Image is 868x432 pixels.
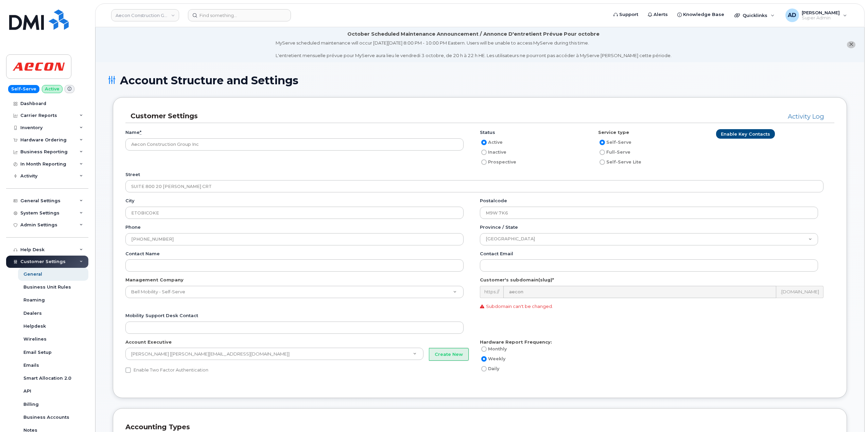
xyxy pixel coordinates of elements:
label: Prospective [480,158,516,166]
h3: Accounting Types [125,422,829,432]
div: .[DOMAIN_NAME] [776,286,823,298]
a: Activity Log [788,113,824,120]
div: https:// [480,286,503,298]
label: Management Company [125,277,184,283]
label: Postalcode [480,197,507,204]
label: Enable Two Factor Authentication [125,366,208,374]
input: Weekly [481,356,487,362]
label: Name [125,129,141,136]
input: Inactive [481,150,487,155]
input: Monthly [481,346,487,352]
input: Self-Serve Lite [600,159,605,165]
div: MyServe scheduled maintenance will occur [DATE][DATE] 8:00 PM - 10:00 PM Eastern. Users will be u... [276,40,672,59]
input: Full-Serve [600,150,605,155]
div: October Scheduled Maintenance Announcement / Annonce D'entretient Prévue Pour octobre [347,31,600,38]
a: Enable Key Contacts [716,129,775,139]
input: Enable Two Factor Authentication [125,367,131,373]
label: Active [480,138,503,146]
label: Contact name [125,250,160,257]
input: Self-Serve [600,140,605,145]
label: City [125,197,135,204]
label: Account Executive [125,339,172,345]
input: Daily [481,366,487,371]
strong: Hardware Report Frequency: [480,339,552,345]
label: Full-Serve [598,148,630,156]
button: close notification [847,41,855,48]
h3: Customer Settings [131,111,531,121]
label: Daily [480,365,499,373]
input: Active [481,140,487,145]
label: Contact email [480,250,513,257]
label: Customer's subdomain(slug)* [480,277,554,283]
label: Weekly [480,355,505,363]
span: [PERSON_NAME] [[PERSON_NAME][EMAIL_ADDRESS][DOMAIN_NAME]] [131,351,290,357]
label: Status [480,129,495,136]
label: Phone [125,224,141,230]
a: Bell Mobility - Self-Serve [125,286,464,298]
label: Street [125,171,140,178]
a: [PERSON_NAME] [[PERSON_NAME][EMAIL_ADDRESS][DOMAIN_NAME]] [125,348,423,360]
span: Bell Mobility - Self-Serve [127,289,185,295]
label: Self-Serve Lite [598,158,641,166]
input: Prospective [481,159,487,165]
abbr: required [140,129,141,135]
button: Create New [429,348,469,361]
label: Self-Serve [598,138,631,146]
p: Subdomain can't be changed. [480,303,829,310]
label: Monthly [480,345,507,353]
label: Province / State [480,224,518,230]
label: Inactive [480,148,506,156]
label: Service type [598,129,629,136]
h1: Account Structure and Settings [108,74,852,86]
label: Mobility Support Desk Contact [125,312,198,319]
